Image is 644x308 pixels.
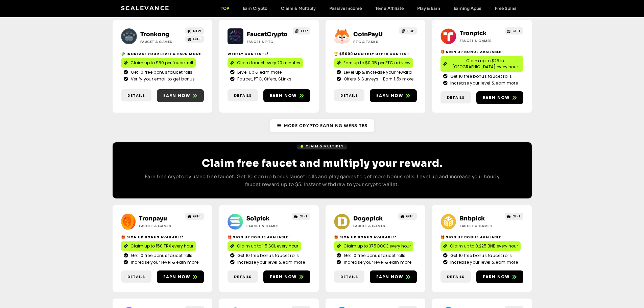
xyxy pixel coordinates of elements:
[121,89,151,102] a: Details
[214,6,523,11] nav: Menu
[450,243,518,249] span: Claim up to 0.225 BNB every hour
[140,31,169,38] a: Tronkong
[323,6,368,11] a: Passive Income
[476,270,523,283] a: Earn now
[140,173,505,189] p: Earn free crypto by using free faucet. Get 10 sign up bonus faucet rolls and play games to get mo...
[139,223,181,229] h2: Faucet & Games
[460,38,502,43] h2: Faucet & Games
[447,6,488,11] a: Earning Apps
[157,89,204,102] a: Earn now
[274,6,323,11] a: Claim & Multiply
[342,259,411,265] span: Increase your level & earn more
[237,60,300,66] span: Claim faucet every 20 minutes
[246,215,269,222] a: Solpick
[163,274,191,280] span: Earn now
[440,241,521,251] a: Claim up to 0.225 BNB every hour
[247,31,288,38] a: FaucetCrypto
[447,274,464,280] span: Details
[157,270,204,283] a: Earn now
[237,243,298,249] span: Claim up to 1.5 SOL every hour
[228,270,258,283] a: Details
[460,215,485,222] a: Bnbpick
[483,274,510,280] span: Earn now
[270,93,297,99] span: Earn now
[185,27,204,34] a: NEW
[236,253,299,259] span: Get 10 free bonus faucet rolls
[121,241,196,251] a: Claim up to 150 TRX every hour
[185,35,204,43] a: GIFT
[447,95,464,100] span: Details
[129,76,195,82] span: Verify your email to get bonus
[247,39,289,44] h2: Faucet & PTC
[129,69,193,75] span: Get 10 free bonus faucet rolls
[306,144,344,149] span: Claim & Multiply
[368,6,410,11] a: Temu Affiliate
[121,5,170,11] a: Scalevance
[460,30,486,37] a: Tronpick
[340,274,358,280] span: Details
[234,274,252,280] span: Details
[284,123,367,129] span: More Crypto Earning Websites
[407,28,414,33] span: TOP
[270,274,297,280] span: Earn now
[370,89,417,102] a: Earn now
[505,213,523,220] a: GIFT
[236,259,305,265] span: Increase your level & earn more
[450,58,521,70] span: Claim up to $25 in [GEOGRAPHIC_DATA] every hour
[370,270,417,283] a: Earn now
[129,259,198,265] span: Increase your level & earn more
[376,93,404,99] span: Earn now
[398,213,417,220] a: GIFT
[449,253,512,259] span: Get 10 free bonus faucet rolls
[228,241,301,251] a: Claim up to 1.5 SOL every hour
[334,241,413,251] a: Claim up to 375 DOGE every hour
[214,6,236,11] a: TOP
[130,243,193,249] span: Claim up to 150 TRX every hour
[334,51,417,56] h2: 🏆 $5000 Monthly Offer contest
[334,270,364,283] a: Details
[185,213,204,220] a: GIFT
[342,69,412,75] span: Level up & Increase your reward
[127,93,145,98] span: Details
[440,235,523,240] h2: 🎁 Sign Up Bonus Available!
[236,76,291,82] span: Faucet, PTC, Offers, SLinks
[121,58,196,68] a: Claim up to $50 per faucet roll
[512,214,521,219] span: GIFT
[476,91,523,104] a: Earn now
[236,6,274,11] a: Earn Crypto
[343,243,411,249] span: Claim up to 375 DOGE every hour
[353,223,396,229] h2: Faucet & Games
[342,253,406,259] span: Get 10 free bonus faucet rolls
[353,39,396,44] h2: ptc & Tasks
[399,27,417,34] a: TOP
[512,28,521,33] span: GIFT
[334,235,417,240] h2: 🎁 Sign Up Bonus Available!
[193,37,201,42] span: GIFT
[334,58,413,68] a: Earn up to $0.05 per PTC ad view
[460,223,502,229] h2: Faucet & Games
[440,56,523,72] a: Claim up to $25 in [GEOGRAPHIC_DATA] every hour
[449,259,518,265] span: Increase your level & earn more
[130,60,193,66] span: Claim up to $50 per faucet roll
[406,214,414,219] span: GIFT
[340,93,358,98] span: Details
[193,214,201,219] span: GIFT
[234,93,252,98] span: Details
[236,69,282,75] span: Level up & earn more
[343,60,410,66] span: Earn up to $0.05 per PTC ad view
[449,80,518,86] span: Increase your level & earn more
[246,223,289,229] h2: Faucet & Games
[270,119,374,132] a: More Crypto Earning Websites
[410,6,447,11] a: Play & Earn
[297,143,347,149] a: Claim & Multiply
[300,28,308,33] span: TOP
[376,274,404,280] span: Earn now
[292,213,310,220] a: GIFT
[193,28,201,33] span: NEW
[488,6,523,11] a: Free Spins
[449,73,512,79] span: Get 10 free bonus faucet rolls
[163,93,191,99] span: Earn now
[483,95,510,101] span: Earn now
[505,27,523,34] a: GIFT
[440,91,471,104] a: Details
